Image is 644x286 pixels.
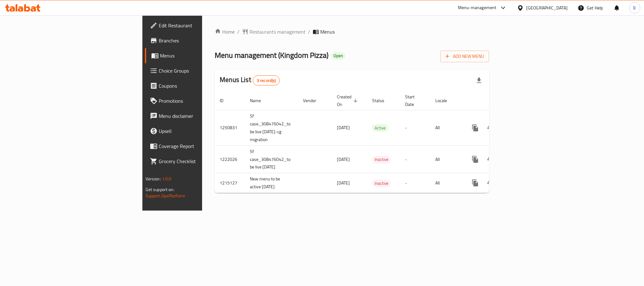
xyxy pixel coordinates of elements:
[159,142,245,150] span: Coverage Report
[159,22,245,29] span: Edit Restaurant
[337,124,350,132] span: [DATE]
[430,173,463,193] td: All
[215,91,533,193] table: enhanced table
[145,124,250,139] a: Upsell
[372,180,391,187] span: Inactive
[372,124,388,132] span: Active
[145,139,250,154] a: Coverage Report
[159,127,245,135] span: Upsell
[220,75,280,85] h2: Menus List
[303,97,324,104] span: Vendor
[308,28,310,36] li: /
[159,97,245,105] span: Promotions
[146,185,174,194] span: Get support on:
[526,4,568,11] div: [GEOGRAPHIC_DATA]
[145,93,250,108] a: Promotions
[145,48,250,63] a: Menus
[435,97,455,104] span: Locale
[145,63,250,78] a: Choice Groups
[145,108,250,124] a: Menu disclaimer
[468,175,483,190] button: more
[250,28,305,36] span: Restaurants management
[337,155,350,163] span: [DATE]
[145,33,250,48] a: Branches
[159,37,245,44] span: Branches
[483,120,498,135] button: Change Status
[337,179,350,187] span: [DATE]
[372,179,391,187] div: Inactive
[331,53,345,58] span: Open
[145,18,250,33] a: Edit Restaurant
[400,110,430,146] td: -
[468,152,483,167] button: more
[162,175,172,183] span: 1.0.0
[483,175,498,190] button: Change Status
[160,52,245,59] span: Menus
[159,82,245,90] span: Coupons
[440,51,489,62] button: Add New Menu
[463,91,533,110] th: Actions
[159,67,245,74] span: Choice Groups
[250,97,269,104] span: Name
[468,120,483,135] button: more
[215,48,328,62] span: Menu management ( Kingdom Pizza )
[400,146,430,173] td: -
[145,78,250,93] a: Coupons
[633,4,636,11] span: B
[445,52,484,60] span: Add New Menu
[159,112,245,120] span: Menu disclaimer
[430,146,463,173] td: All
[405,93,423,108] span: Start Date
[245,110,298,146] td: Sf case_308476042_to be live [DATE]-cg migration
[483,152,498,167] button: Change Status
[146,175,161,183] span: Version:
[372,97,393,104] span: Status
[320,28,335,36] span: Menus
[372,156,391,163] span: Inactive
[242,28,305,36] a: Restaurants management
[146,192,185,200] a: Support.OpsPlatform
[220,97,232,104] span: ID
[159,157,245,165] span: Grocery Checklist
[145,154,250,169] a: Grocery Checklist
[331,52,345,60] div: Open
[245,146,298,173] td: Sf case_308476042_to be live [DATE]
[215,28,489,36] nav: breadcrumb
[245,173,298,193] td: New menu to be active [DATE]
[471,73,487,88] div: Export file
[337,93,360,108] span: Created On
[253,78,280,84] span: 3 record(s)
[400,173,430,193] td: -
[430,110,463,146] td: All
[253,75,280,85] div: Total records count
[458,4,497,12] div: Menu-management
